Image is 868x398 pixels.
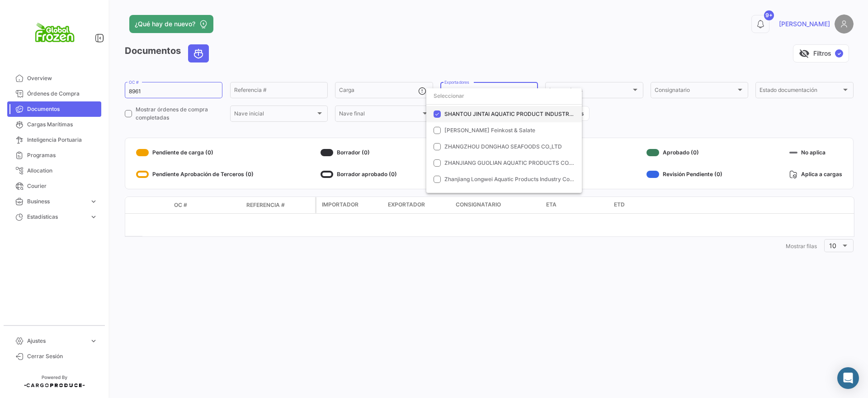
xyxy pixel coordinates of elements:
[837,367,859,389] div: Abrir Intercom Messenger
[426,88,582,104] input: dropdown search
[444,127,535,134] span: [PERSON_NAME] Feinkost & Salate
[444,176,580,182] span: Zhanjiang Longwei Aquatic Products Industry Co Ltd
[444,110,599,117] span: SHANTOU JINTAI AQUATIC PRODUCT INDUSTRIAL CO. LTD
[444,159,581,166] span: ZHANJIANG GUOLIAN AQUATIC PRODUCTS CO.,LTD
[444,143,562,150] span: ZHANGZHOU DONGHAO SEAFOODS CO.,LTD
